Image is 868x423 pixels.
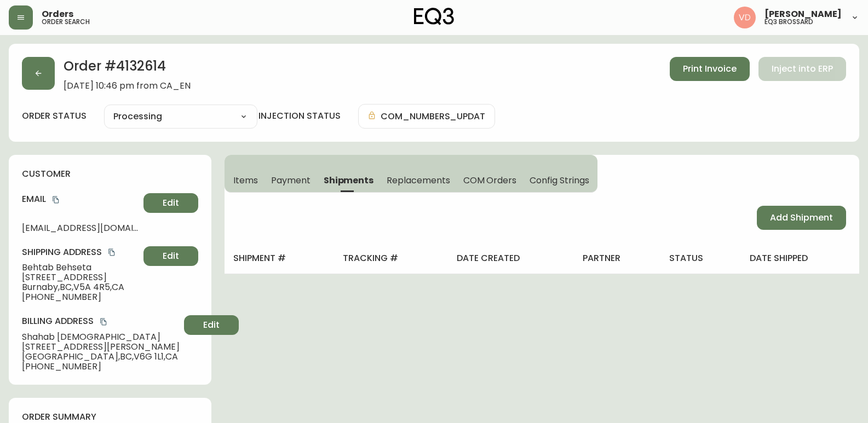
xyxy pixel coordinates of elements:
img: logo [414,8,455,25]
span: [STREET_ADDRESS][PERSON_NAME] [22,342,180,352]
h5: order search [42,19,90,25]
h5: eq3 brossard [764,19,813,25]
span: Config Strings [530,175,589,186]
span: Shipments [324,175,374,186]
span: [GEOGRAPHIC_DATA] , BC , V6G 1L1 , CA [22,352,180,362]
span: Edit [203,319,220,331]
h4: tracking # [343,252,439,264]
img: 34cbe8de67806989076631741e6a7c6b [734,7,756,28]
span: Behtab Behseta [22,263,139,273]
h4: injection status [258,110,341,122]
h4: partner [583,252,652,264]
label: order status [22,110,87,122]
span: Replacements [387,175,450,186]
span: [STREET_ADDRESS] [22,273,139,282]
button: Edit [143,246,198,266]
h4: customer [22,168,198,180]
button: Edit [143,193,198,213]
button: copy [50,194,61,205]
h2: Order # 4132614 [64,57,191,81]
button: Print Invoice [670,57,750,81]
span: [DATE] 10:46 pm from CA_EN [64,81,191,91]
span: Add Shipment [770,212,833,224]
span: [EMAIL_ADDRESS][DOMAIN_NAME] [22,223,139,233]
button: copy [98,316,109,327]
span: Edit [163,197,179,209]
span: Shahab [DEMOGRAPHIC_DATA] [22,332,180,342]
button: Edit [184,315,239,335]
h4: Shipping Address [22,246,139,258]
h4: Billing Address [22,315,180,327]
span: Payment [271,175,311,186]
h4: Email [22,193,139,205]
h4: date created [457,252,565,264]
h4: order summary [22,411,198,423]
span: Edit [163,250,179,262]
h4: date shipped [750,252,850,264]
span: [PHONE_NUMBER] [22,292,139,302]
button: copy [106,247,117,258]
h4: status [669,252,732,264]
span: COM Orders [463,175,517,186]
span: Items [233,175,258,186]
h4: shipment # [233,252,325,264]
span: Orders [42,10,73,19]
button: Add Shipment [757,206,846,230]
span: Print Invoice [683,63,737,75]
span: [PERSON_NAME] [764,10,842,19]
span: Burnaby , BC , V5A 4R5 , CA [22,282,139,292]
span: [PHONE_NUMBER] [22,362,180,372]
